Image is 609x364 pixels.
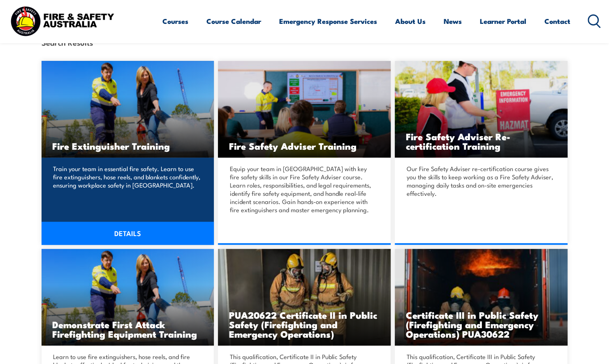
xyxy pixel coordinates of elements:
a: Emergency Response Services [279,10,377,32]
a: News [444,10,462,32]
img: Fire Safety Advisor Re-certification [395,61,567,158]
a: Learner Portal [480,10,526,32]
img: Mines Rescue & Public Safety COURSES [395,249,567,345]
h3: Fire Safety Adviser Training [229,141,380,151]
a: PUA20622 Certificate II in Public Safety (Firefighting and Emergency Operations) [218,249,391,345]
a: DETAILS [42,222,214,245]
img: Fire Extinguisher Training [42,61,214,158]
a: Fire Safety Adviser Re-certification Training [395,61,567,158]
h3: PUA20622 Certificate II in Public Safety (Firefighting and Emergency Operations) [229,310,380,338]
h3: Fire Extinguisher Training [52,141,204,151]
a: Course Calendar [206,10,261,32]
a: Certificate III in Public Safety (Firefighting and Emergency Operations) PUA30622 [395,249,567,345]
a: About Us [395,10,426,32]
img: Open Circuit Breathing Apparatus Training [218,249,391,345]
img: Fire Safety Advisor [218,61,391,158]
p: Our Fire Safety Adviser re-certification course gives you the skills to keep working as a Fire Sa... [406,165,553,197]
img: Demonstrate First Attack Firefighting Equipment [42,249,214,345]
h3: Fire Safety Adviser Re-certification Training [405,132,557,151]
a: Contact [544,10,570,32]
p: Equip your team in [GEOGRAPHIC_DATA] with key fire safety skills in our Fire Safety Adviser cours... [229,165,377,214]
h3: Certificate III in Public Safety (Firefighting and Emergency Operations) PUA30622 [405,310,557,338]
h3: Demonstrate First Attack Firefighting Equipment Training [52,320,204,338]
a: Courses [162,10,188,32]
p: Train your team in essential fire safety. Learn to use fire extinguishers, hose reels, and blanke... [53,165,200,189]
a: Demonstrate First Attack Firefighting Equipment Training [42,249,214,345]
a: Fire Safety Adviser Training [218,61,391,158]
